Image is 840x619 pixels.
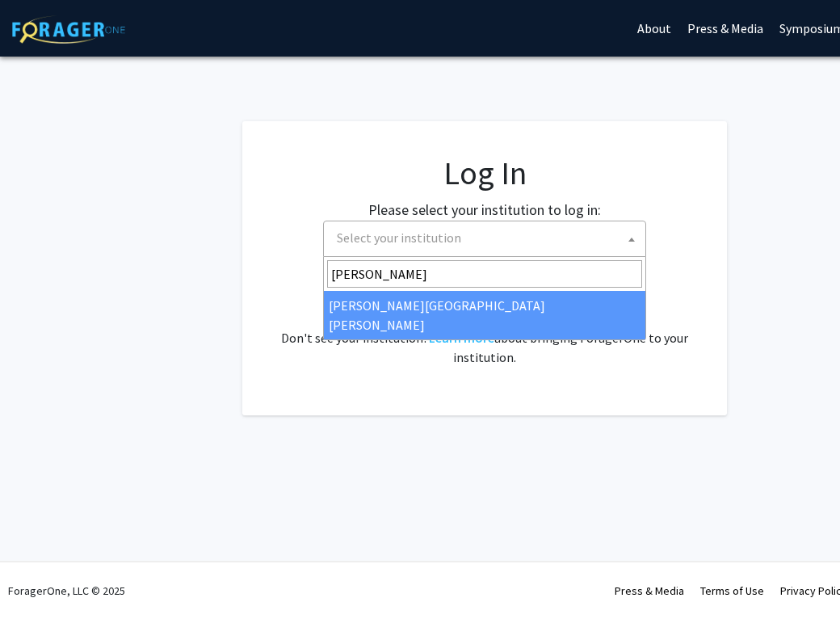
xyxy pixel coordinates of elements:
span: Select your institution [323,221,646,257]
img: ForagerOne Logo [12,15,125,44]
a: Terms of Use [700,583,764,598]
label: Please select your institution to log in: [368,199,601,221]
input: Search [327,260,642,288]
li: [PERSON_NAME][GEOGRAPHIC_DATA][PERSON_NAME] [324,291,645,339]
iframe: Chat [12,546,69,607]
h1: Log In [275,154,695,192]
div: ForagerOne, LLC © 2025 [8,562,125,619]
div: No account? . Don't see your institution? about bringing ForagerOne to your institution. [275,289,695,367]
a: Press & Media [615,583,684,598]
span: Select your institution [337,229,461,246]
span: Select your institution [330,221,645,255]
